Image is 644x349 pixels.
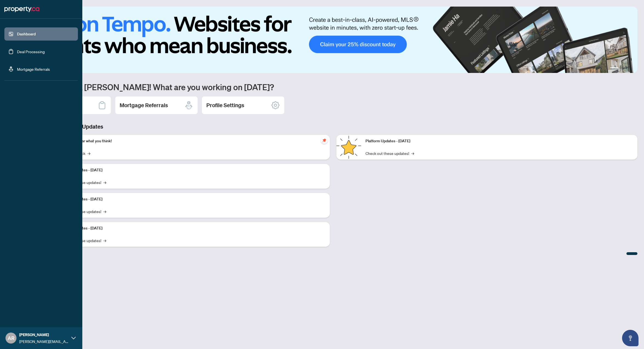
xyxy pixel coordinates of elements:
[365,150,414,156] a: Check out these updates!→
[58,225,325,231] p: Platform Updates - [DATE]
[19,338,69,344] span: [PERSON_NAME][EMAIL_ADDRESS][DOMAIN_NAME]
[58,167,325,173] p: Platform Updates - [DATE]
[29,7,637,73] img: Slide 0
[336,135,361,160] img: Platform Updates - June 23, 2025
[622,330,639,346] button: Open asap
[365,138,633,144] p: Platform Updates - [DATE]
[610,67,619,70] button: 1
[103,237,106,243] span: →
[17,32,36,36] a: Dashboard
[625,67,628,70] button: 3
[411,150,414,156] span: →
[17,49,45,54] a: Deal Processing
[4,5,39,14] img: logo
[206,101,244,109] h2: Profile Settings
[19,332,69,338] span: [PERSON_NAME]
[58,196,325,202] p: Platform Updates - [DATE]
[621,67,623,70] button: 2
[58,138,325,144] p: We want to hear what you think!
[29,123,637,130] h3: Brokerage & Industry Updates
[103,208,106,214] span: →
[103,179,106,185] span: →
[29,82,637,92] h1: Welcome back [PERSON_NAME]! What are you working on [DATE]?
[120,101,168,109] h2: Mortgage Referrals
[630,67,632,70] button: 4
[8,334,15,342] span: AR
[88,150,90,156] span: →
[321,137,328,144] span: pushpin
[17,67,50,72] a: Mortgage Referrals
